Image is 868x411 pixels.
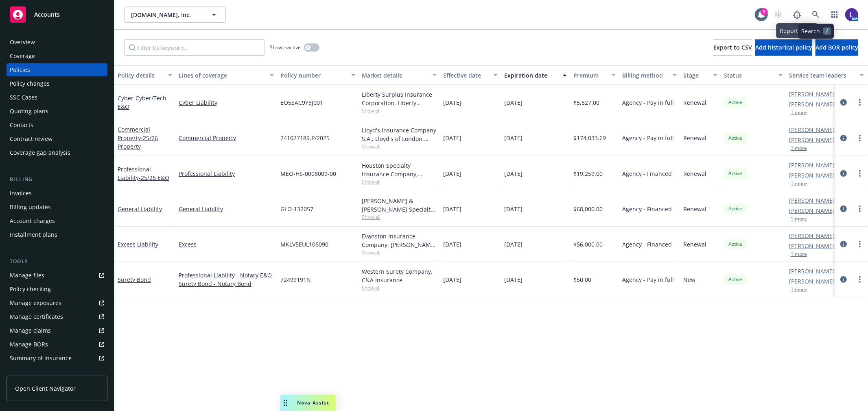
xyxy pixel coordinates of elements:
[808,6,824,23] a: Search
[443,205,461,213] span: [DATE]
[683,71,708,80] div: Stage
[10,187,32,200] div: Invoices
[789,6,805,23] a: Report a Bug
[10,77,50,90] div: Policy changes
[443,169,461,178] span: [DATE]
[786,65,867,85] button: Service team leaders
[789,231,835,240] a: [PERSON_NAME]
[573,98,599,107] span: $5,827.00
[724,71,774,80] div: Status
[179,98,274,107] a: Cyber Liability
[7,201,107,214] a: Billing updates
[683,169,706,178] span: Renewal
[139,174,169,182] span: - 25/26 E&O
[7,296,107,309] span: Manage exposures
[7,187,107,200] a: Invoices
[504,205,523,213] span: [DATE]
[855,169,865,178] a: more
[280,169,336,178] span: MEO-HS-0008009-00
[789,90,835,98] a: [PERSON_NAME]
[10,119,33,132] div: Contacts
[789,71,855,80] div: Service team leaders
[179,205,274,213] a: General Liability
[362,161,437,178] div: Houston Specialty Insurance Company, Houston Specialty Insurance Company, RT Specialty Insurance ...
[179,169,274,178] a: Professional Liability
[683,240,706,249] span: Renewal
[443,71,489,80] div: Effective date
[7,50,107,63] a: Coverage
[791,252,807,257] button: 1 more
[10,324,51,337] div: Manage claims
[7,310,107,323] a: Manage certificates
[7,352,107,365] a: Summary of insurance
[855,97,865,107] a: more
[770,6,787,23] a: Start snowing
[839,169,848,178] a: circleInformation
[713,39,752,56] button: Export to CSV
[713,43,752,51] span: Export to CSV
[297,399,329,406] span: Nova Assist
[504,169,523,178] span: [DATE]
[789,242,835,250] a: [PERSON_NAME]
[280,71,346,80] div: Policy number
[7,257,107,266] div: Tools
[622,134,674,142] span: Agency - Pay in full
[7,132,107,145] a: Contract review
[118,205,162,213] a: General Liability
[10,269,44,282] div: Manage files
[622,240,672,249] span: Agency - Financed
[179,134,274,142] a: Commercial Property
[10,228,57,241] div: Installment plans
[34,11,60,18] span: Accounts
[789,136,835,144] a: [PERSON_NAME]
[362,284,437,291] span: Show all
[7,269,107,282] a: Manage files
[721,65,786,85] button: Status
[7,146,107,159] a: Coverage gap analysis
[789,196,835,205] a: [PERSON_NAME]
[277,65,359,85] button: Policy number
[362,126,437,143] div: Lloyd's Insurance Company S.A., Lloyd's of London, [PERSON_NAME] & [PERSON_NAME] Financial Servic...
[362,232,437,249] div: Evanston Insurance Company, [PERSON_NAME] Insurance, Brown & Riding Insurance Services, Inc.
[443,275,461,284] span: [DATE]
[855,133,865,143] a: more
[443,240,461,249] span: [DATE]
[7,283,107,296] a: Policy checking
[683,275,695,284] span: New
[118,165,169,182] a: Professional Liability
[573,205,603,213] span: $68,000.00
[573,134,606,142] span: $174,033.69
[270,44,301,51] span: Show inactive
[280,395,336,411] button: Nova Assist
[839,97,848,107] a: circleInformation
[179,279,274,288] a: Surety Bond - Notary Bond
[727,205,743,212] span: Active
[440,65,501,85] button: Effective date
[131,11,201,19] span: [DOMAIN_NAME], Inc.
[504,98,523,107] span: [DATE]
[791,216,807,221] button: 1 more
[789,125,835,134] a: [PERSON_NAME]
[622,71,668,80] div: Billing method
[362,249,437,256] span: Show all
[10,132,52,145] div: Contract review
[7,63,107,76] a: Policies
[816,43,858,51] span: Add BOR policy
[791,181,807,186] button: 1 more
[124,6,226,23] button: [DOMAIN_NAME], Inc.
[10,36,35,49] div: Overview
[680,65,721,85] button: Stage
[10,338,48,351] div: Manage BORs
[443,98,461,107] span: [DATE]
[7,324,107,337] a: Manage claims
[179,71,265,80] div: Lines of coverage
[789,171,835,180] a: [PERSON_NAME]
[362,214,437,221] span: Show all
[10,201,51,214] div: Billing updates
[570,65,619,85] button: Premium
[114,65,175,85] button: Policy details
[362,71,428,80] div: Market details
[504,71,558,80] div: Expiration date
[791,110,807,115] button: 1 more
[7,91,107,104] a: SSC Cases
